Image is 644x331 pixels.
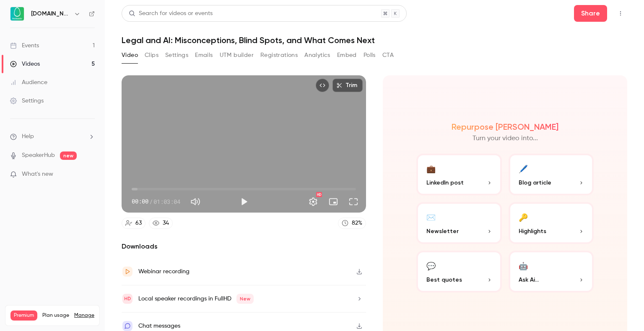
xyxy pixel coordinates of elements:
span: Help [22,132,34,141]
h2: Repurpose [PERSON_NAME] [452,122,558,132]
a: 82% [338,218,366,229]
span: Plan usage [42,312,69,319]
button: 💬Best quotes [416,251,502,293]
button: Clips [145,49,158,62]
span: LinkedIn post [426,178,464,187]
div: 🔑 [519,210,528,223]
div: Audience [10,78,47,87]
button: Settings [165,49,188,62]
span: / [149,197,153,206]
span: Best quotes [426,275,462,284]
a: SpeakerHub [22,151,55,160]
button: Embed [337,49,357,62]
button: Top Bar Actions [614,7,627,20]
span: What's new [22,170,53,179]
img: Avokaado.io [10,7,24,21]
div: Webinar recording [138,267,190,277]
button: CTA [382,49,394,62]
div: Settings [10,97,44,105]
button: Polls [364,49,376,62]
span: Premium [10,310,37,321]
span: new [60,151,77,160]
p: Turn your video into... [473,133,538,144]
li: help-dropdown-opener [10,132,95,141]
button: Full screen [345,193,362,210]
div: 🖊️ [519,162,528,175]
div: 34 [163,219,169,228]
div: 💬 [426,259,436,272]
button: 🖊️Blog article [509,154,594,195]
div: Videos [10,60,40,68]
h2: Downloads [122,241,366,251]
button: Turn on miniplayer [325,193,342,210]
a: 34 [149,218,173,229]
span: New [236,294,254,304]
span: Ask Ai... [519,275,539,284]
div: 🤖 [519,259,528,272]
span: Newsletter [426,227,459,236]
h6: [DOMAIN_NAME] [31,10,70,18]
button: 💼LinkedIn post [416,154,502,195]
button: Emails [195,49,213,62]
button: Mute [187,193,204,210]
button: Embed video [316,79,329,92]
div: Chat messages [138,321,180,331]
div: HD [316,192,322,197]
div: 63 [135,219,142,228]
span: 00:00 [132,197,148,206]
div: Events [10,41,39,50]
a: 63 [122,218,145,229]
button: Settings [305,193,322,210]
h1: Legal and AI: Misconceptions, Blind Spots, and What Comes Next [122,35,627,45]
button: 🤖Ask Ai... [509,251,594,293]
button: Registrations [260,49,298,62]
div: Local speaker recordings in FullHD [138,294,254,304]
a: Manage [74,312,94,319]
span: Highlights [519,227,546,236]
span: 01:03:04 [153,197,180,206]
button: Analytics [304,49,330,62]
button: Share [574,5,607,22]
div: 82 % [352,219,362,228]
span: Blog article [519,178,551,187]
button: 🔑Highlights [509,202,594,244]
button: Trim [332,79,363,92]
div: Search for videos or events [129,9,213,18]
div: 💼 [426,162,436,175]
button: Video [122,49,138,62]
div: 00:00 [132,197,180,206]
button: UTM builder [220,49,254,62]
button: Play [236,193,252,210]
div: ✉️ [426,210,436,223]
button: ✉️Newsletter [416,202,502,244]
